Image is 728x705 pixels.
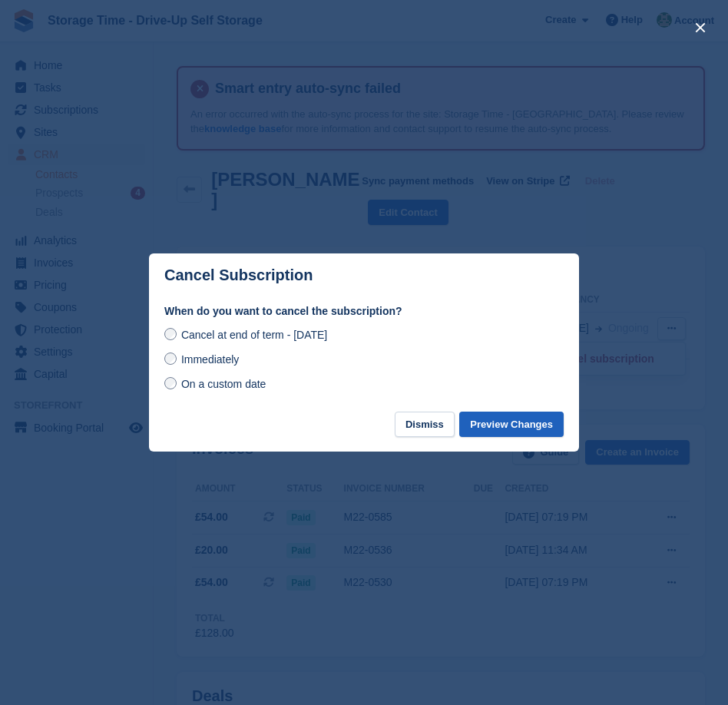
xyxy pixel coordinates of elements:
button: Dismiss [395,412,455,437]
button: Preview Changes [459,412,564,437]
button: close [688,15,713,40]
label: When do you want to cancel the subscription? [164,303,564,319]
span: On a custom date [181,378,266,390]
input: Immediately [164,352,177,365]
input: On a custom date [164,377,177,389]
input: Cancel at end of term - [DATE] [164,328,177,340]
span: Immediately [181,353,239,366]
span: Cancel at end of term - [DATE] [181,329,327,341]
p: Cancel Subscription [164,266,313,284]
